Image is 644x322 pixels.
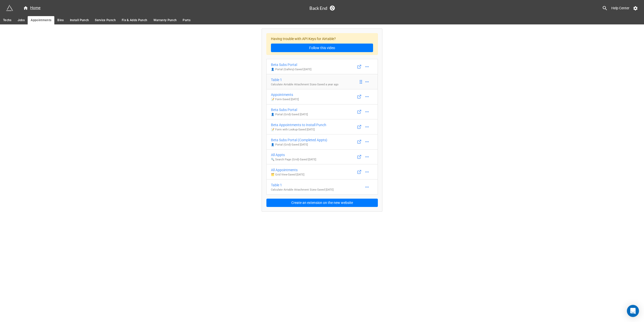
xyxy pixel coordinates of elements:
[266,104,378,120] a: Beta Subs Portal👤 Portal (Grid)-Saved [DATE]
[266,74,378,89] a: Table 1Calculate Airtable Attachment Sizes-Saved a year ago
[266,179,378,195] a: Table 1Calculate Airtable Attachment Sizes-Saved [DATE]
[6,5,13,12] img: miniextensions-icon.73ae0678.png
[271,158,316,162] p: 🔍 Search Page (Grid) - Saved [DATE]
[271,122,326,128] div: Beta Appointments to Install Punch
[271,182,334,188] div: Table 1
[266,33,378,55] div: Having trouble with API Keys for Airtable?
[183,18,190,23] span: Parts
[266,199,378,207] button: Create an extension on the new website
[153,18,177,23] span: Warranty Punch
[271,107,308,113] div: Beta Subs Portal
[23,5,41,11] div: Home
[271,97,299,101] p: 📝 Form - Saved [DATE]
[271,188,334,192] p: Calculate Airtable Attachment Sizes - Saved [DATE]
[266,89,378,104] a: Appointments📝 Form-Saved [DATE]
[271,113,308,117] p: 👤 Portal (Grid) - Saved [DATE]
[266,149,378,165] a: All Appts🔍 Search Page (Grid)-Saved [DATE]
[271,137,327,143] div: Beta Subs Portal (Completed Appts)
[95,18,116,23] span: Service Punch
[271,44,373,52] a: Follow this video
[31,18,51,23] span: Appointments
[266,164,378,180] a: All Appointments🗂️ Grid View-Saved [DATE]
[266,119,378,134] a: Beta Appointments to Install Punch📝 Form with Lookup-Saved [DATE]
[271,173,304,177] p: 🗂️ Grid View - Saved [DATE]
[266,59,378,74] a: Beta Subs Portal👤 Portal (Gallery)-Saved [DATE]
[3,18,12,23] span: Techs
[271,77,338,83] div: Table 1
[18,18,25,23] span: Jobs
[271,92,299,97] div: Appointments
[70,18,89,23] span: Install Punch
[271,62,311,67] div: Beta Subs Portal
[266,134,378,150] a: Beta Subs Portal (Completed Appts)👤 Portal (Grid)-Saved [DATE]
[57,18,64,23] span: Bins
[271,167,304,173] div: All Appointments
[330,6,335,11] a: Sync Base Structure
[309,6,327,10] h3: Back End
[271,128,326,132] p: 📝 Form with Lookup - Saved [DATE]
[122,18,147,23] span: Fix & Adds Punch
[271,67,311,71] p: 👤 Portal (Gallery) - Saved [DATE]
[627,305,639,317] div: Open Intercom Messenger
[271,143,327,147] p: 👤 Portal (Grid) - Saved [DATE]
[271,83,338,87] p: Calculate Airtable Attachment Sizes - Saved a year ago
[608,4,633,13] a: Help Center
[271,152,316,158] div: All Appts
[20,5,44,11] a: Home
